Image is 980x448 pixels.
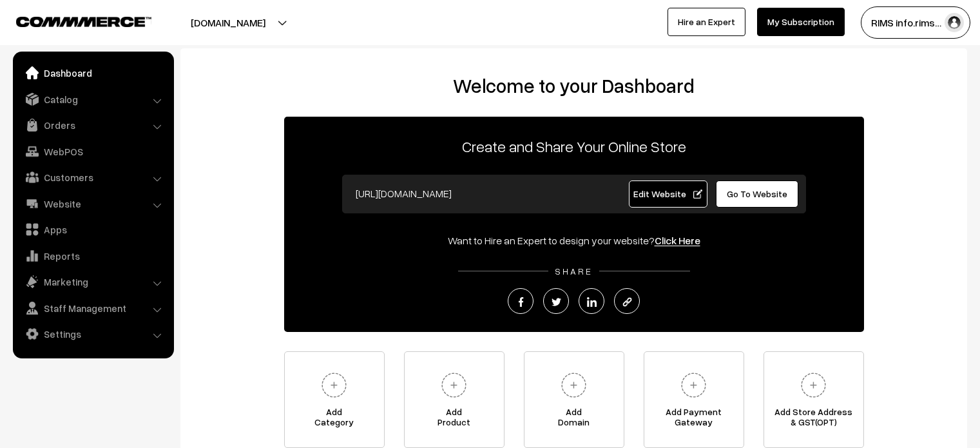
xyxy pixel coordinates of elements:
[16,140,169,163] a: WebPOS
[644,351,744,448] a: Add PaymentGateway
[404,351,504,448] a: AddProduct
[316,367,352,403] img: plus.svg
[727,188,787,199] span: Go To Website
[193,74,954,97] h2: Welcome to your Dashboard
[524,351,624,448] a: AddDomain
[16,322,169,346] a: Settings
[629,180,707,208] a: Edit Website
[16,270,169,293] a: Marketing
[556,367,591,403] img: plus.svg
[405,407,504,433] span: Add Product
[16,88,169,111] a: Catalog
[285,407,384,433] span: Add Category
[16,166,169,189] a: Customers
[757,8,845,36] a: My Subscription
[16,113,169,137] a: Orders
[284,233,864,248] div: Want to Hire an Expert to design your website?
[655,234,700,247] a: Click Here
[146,6,311,39] button: [DOMAIN_NAME]
[676,367,711,403] img: plus.svg
[16,192,169,215] a: Website
[945,13,964,32] img: user
[764,351,864,448] a: Add Store Address& GST(OPT)
[16,297,169,320] a: Staff Management
[16,13,129,28] a: COMMMERCE
[668,8,745,36] a: Hire an Expert
[436,367,472,403] img: plus.svg
[633,188,702,199] span: Edit Website
[16,61,169,84] a: Dashboard
[861,6,970,39] button: RIMS info.rims…
[16,17,151,26] img: COMMMERCE
[716,180,799,208] a: Go To Website
[764,407,863,433] span: Add Store Address & GST(OPT)
[524,407,624,433] span: Add Domain
[284,135,864,158] p: Create and Share Your Online Store
[16,244,169,268] a: Reports
[796,367,831,403] img: plus.svg
[644,407,744,433] span: Add Payment Gateway
[548,266,599,277] span: SHARE
[284,351,385,448] a: AddCategory
[16,218,169,241] a: Apps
